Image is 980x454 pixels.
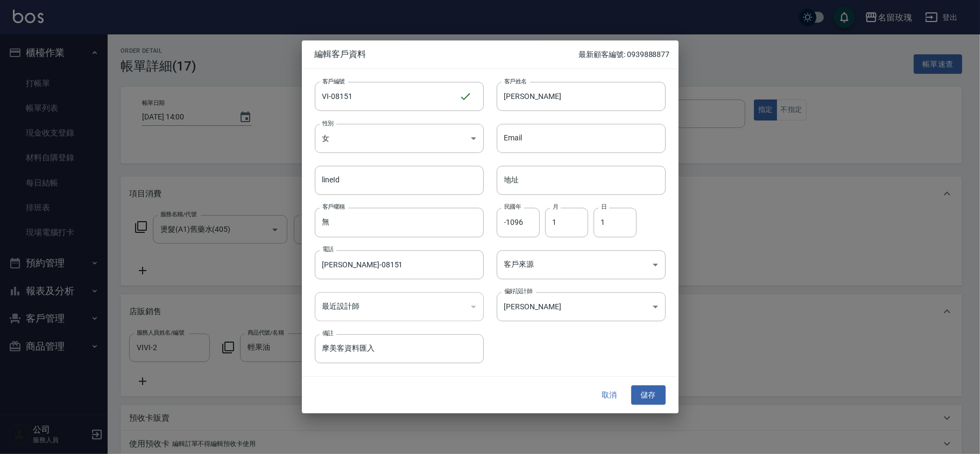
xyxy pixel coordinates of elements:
[593,385,627,405] button: 取消
[553,203,558,211] label: 月
[315,49,579,60] span: 編輯客戶資料
[504,203,521,211] label: 民國年
[322,77,345,85] label: 客戶編號
[504,287,532,295] label: 偏好設計師
[601,203,607,211] label: 日
[315,124,484,153] div: 女
[322,329,334,337] label: 備註
[322,203,345,211] label: 客戶暱稱
[322,245,334,253] label: 電話
[504,77,527,85] label: 客戶姓名
[631,385,666,405] button: 儲存
[497,292,666,321] div: [PERSON_NAME]
[322,119,334,127] label: 性別
[579,49,669,60] p: 最新顧客編號: 0939888877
